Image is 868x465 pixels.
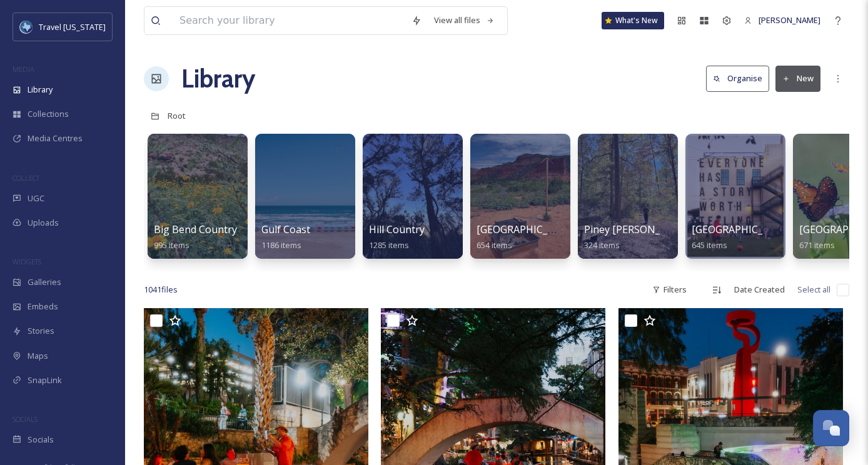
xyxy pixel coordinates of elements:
span: MEDIA [13,64,34,74]
span: [GEOGRAPHIC_DATA] [477,222,577,236]
span: Gulf Coast [261,222,310,236]
a: View all files [428,8,501,32]
span: SOCIALS [13,414,38,424]
a: Organise [706,66,775,91]
span: Embeds [28,301,58,312]
span: Uploads [28,217,59,229]
a: Root [168,108,186,123]
a: Library [181,60,255,97]
a: [GEOGRAPHIC_DATA]654 items [477,224,577,251]
span: Collections [28,108,69,120]
span: Travel [US_STATE] [39,21,106,32]
span: Select all [797,284,830,296]
span: 671 items [799,239,835,251]
span: Galleries [28,276,61,288]
button: Open Chat [813,410,849,446]
span: Media Centres [28,132,83,144]
span: Root [168,110,186,121]
a: Piney [PERSON_NAME]324 items [584,224,692,251]
span: 645 items [692,239,727,251]
span: 1285 items [369,239,409,251]
span: Stories [28,325,54,337]
button: Organise [706,66,769,91]
span: WIDGETS [13,257,41,266]
span: Socials [28,434,54,446]
span: Big Bend Country [154,222,237,236]
span: 995 items [154,239,189,251]
span: 654 items [477,239,512,251]
span: 1186 items [261,239,301,251]
span: Library [28,84,53,96]
button: New [775,66,820,91]
a: Big Bend Country995 items [154,224,237,251]
span: 1041 file s [144,284,178,296]
a: Gulf Coast1186 items [261,224,310,251]
a: Hill Country1285 items [369,224,425,251]
span: UGC [28,192,44,204]
span: [PERSON_NAME] [759,14,820,26]
input: Search your library [173,7,405,34]
span: COLLECT [13,173,39,182]
a: [PERSON_NAME] [738,8,827,32]
div: Filters [646,277,693,302]
img: images%20%281%29.jpeg [20,21,33,33]
span: [GEOGRAPHIC_DATA] [692,222,792,236]
a: What's New [602,12,664,29]
span: Piney [PERSON_NAME] [584,222,692,236]
span: 324 items [584,239,620,251]
span: Hill Country [369,222,425,236]
a: [GEOGRAPHIC_DATA]645 items [692,224,792,251]
span: SnapLink [28,374,62,386]
div: Date Created [728,277,791,302]
span: Maps [28,350,48,362]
